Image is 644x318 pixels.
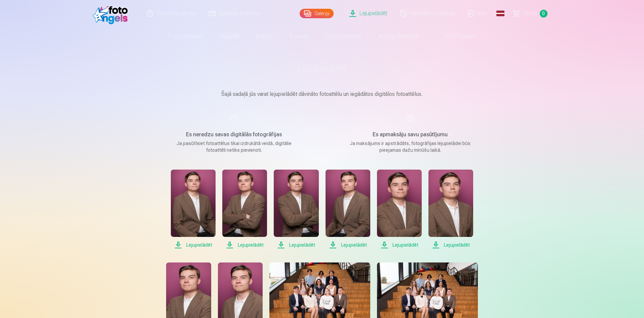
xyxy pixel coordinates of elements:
a: Lejupielādēt [274,170,318,249]
a: Lejupielādēt [222,170,267,249]
a: Galerija [300,9,334,18]
a: Atslēgu piekariņi [370,27,426,46]
h1: Lejupielādēt [154,62,490,74]
a: Foto izdrukas [160,27,211,46]
a: Foto kalendāri [317,27,370,46]
span: Lejupielādēt [171,241,216,249]
p: Ja maksājums ir apstrādāts, fotogrāfijas lejupielādei būs pieejamas dažu minūšu laikā. [346,140,474,153]
a: Krūzes [248,27,281,46]
a: Lejupielādēt [377,170,422,249]
a: Lejupielādēt [428,170,473,249]
span: Lejupielādēt [222,241,267,249]
span: Lejupielādēt [377,241,422,249]
span: Grozs [523,9,537,17]
h5: Es apmaksāju savu pasūtījumu [346,131,474,139]
span: 0 [540,10,547,17]
img: /fa1 [93,3,131,24]
span: Lejupielādēt [326,241,370,249]
a: Lejupielādēt [171,170,216,249]
span: Lejupielādēt [274,241,318,249]
a: Visi produkti [426,27,484,46]
a: Suvenīri [281,27,317,46]
a: Lejupielādēt [326,170,370,249]
span: Lejupielādēt [428,241,473,249]
p: Šajā sadaļā jūs varat lejupielādēt dāvināto fotoattēlu un iegādātos digitālos fotoattēlus. [154,90,490,98]
p: Ja pasūtīsiet fotoattēlus tikai izdrukātā veidā, digitālie fotoattēli netiks pievienoti. [170,140,298,153]
a: Magnēti [211,27,248,46]
h5: Es neredzu savas digitālās fotogrāfijas [170,131,298,139]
